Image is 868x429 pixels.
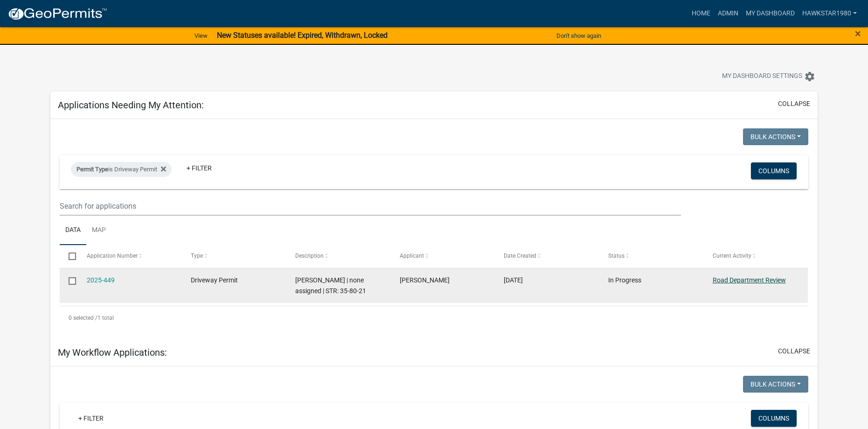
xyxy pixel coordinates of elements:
[400,276,450,284] span: Philip Webb
[182,245,286,267] datatable-header-cell: Type
[713,276,786,284] a: Road Department Review
[715,67,823,85] button: My Dashboard Settingssettings
[743,128,808,145] button: Bulk Actions
[60,245,77,267] datatable-header-cell: Select
[71,162,172,177] div: is Driveway Permit
[743,376,808,393] button: Bulk Actions
[69,315,97,321] span: 0 selected /
[495,245,599,267] datatable-header-cell: Date Created
[504,276,523,284] span: 08/21/2025
[713,253,751,259] span: Current Activity
[703,245,808,267] datatable-header-cell: Current Activity
[87,276,115,284] a: 2025-449
[778,99,810,109] button: collapse
[191,253,203,259] span: Type
[751,162,797,179] button: Columns
[751,410,797,427] button: Columns
[191,276,238,284] span: Driveway Permit
[87,253,138,259] span: Application Number
[608,276,641,284] span: In Progress
[60,216,86,246] a: Data
[50,119,818,339] div: collapse
[58,347,167,358] h5: My Workflow Applications:
[599,245,704,267] datatable-header-cell: Status
[608,253,625,259] span: Status
[742,5,799,22] a: My Dashboard
[217,31,388,40] strong: New Statuses available! Expired, Withdrawn, Locked
[722,71,802,82] span: My Dashboard Settings
[286,245,391,267] datatable-header-cell: Description
[77,245,182,267] datatable-header-cell: Application Number
[688,5,714,22] a: Home
[179,160,219,176] a: + Filter
[400,253,424,259] span: Applicant
[86,216,111,246] a: Map
[191,28,211,43] a: View
[778,346,810,356] button: collapse
[295,253,324,259] span: Description
[76,166,108,173] span: Permit Type
[60,306,808,330] div: 1 total
[60,197,681,216] input: Search for applications
[855,27,861,40] span: ×
[714,5,742,22] a: Admin
[71,410,111,427] a: + Filter
[504,253,536,259] span: Date Created
[58,99,204,111] h5: Applications Needing My Attention:
[390,245,495,267] datatable-header-cell: Applicant
[855,28,861,39] button: Close
[804,71,815,82] i: settings
[799,5,861,22] a: Hawkstar1980
[295,276,366,295] span: Philip F webb | none assigned | STR: 35-80-21
[553,28,605,43] button: Don't show again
